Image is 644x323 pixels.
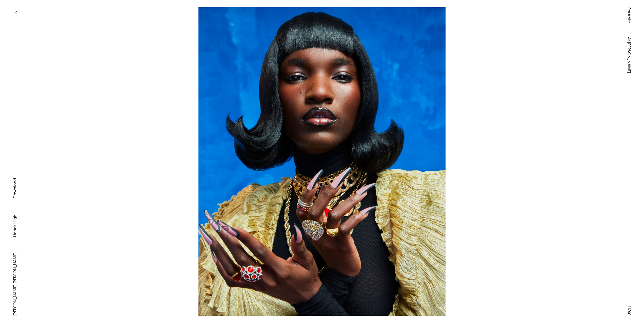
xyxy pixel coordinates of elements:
[12,215,18,237] a: Heads High
[626,37,632,73] span: At [PERSON_NAME]
[12,178,18,212] button: Download asset
[626,7,632,24] a: Portraits
[12,252,18,316] a: [PERSON_NAME] [PERSON_NAME]
[12,178,17,198] span: Download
